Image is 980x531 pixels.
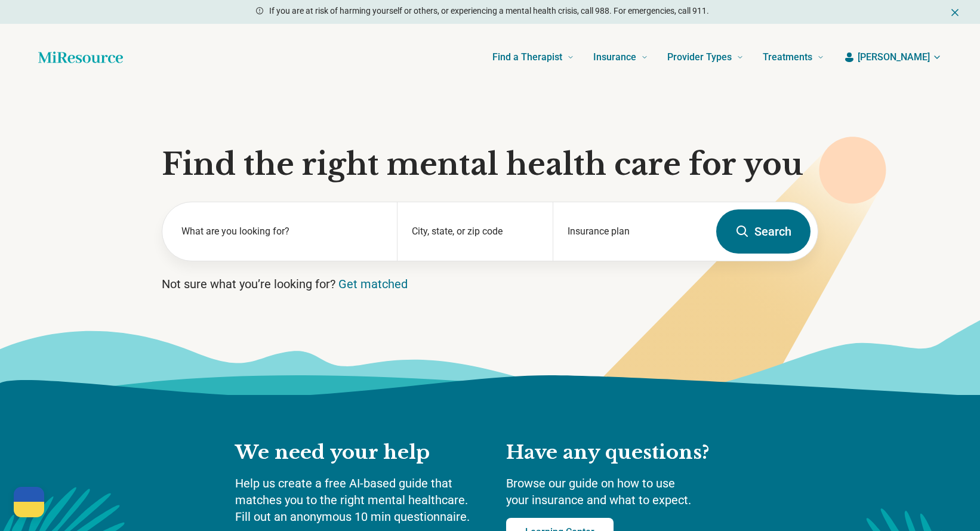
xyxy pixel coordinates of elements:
[593,49,636,66] span: Insurance
[506,475,745,508] p: Browse our guide on how to use your insurance and what to expect.
[492,33,574,81] a: Find a Therapist
[181,224,383,239] label: What are you looking for?
[269,5,709,17] p: If you are at risk of harming yourself or others, or experiencing a mental health crisis, call 98...
[492,49,562,66] span: Find a Therapist
[162,276,818,292] p: Not sure what you’re looking for?
[162,147,818,183] h1: Find the right mental health care for you
[763,33,824,81] a: Treatments
[235,475,482,525] p: Help us create a free AI-based guide that matches you to the right mental healthcare. Fill out an...
[763,49,812,66] span: Treatments
[667,49,732,66] span: Provider Types
[506,440,745,465] h2: Have any questions?
[843,50,942,64] button: [PERSON_NAME]
[667,33,744,81] a: Provider Types
[593,33,648,81] a: Insurance
[235,440,482,465] h2: We need your help
[338,277,408,291] a: Get matched
[858,50,930,64] span: [PERSON_NAME]
[38,45,123,69] a: Home page
[716,209,810,254] button: Search
[949,5,961,19] button: Dismiss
